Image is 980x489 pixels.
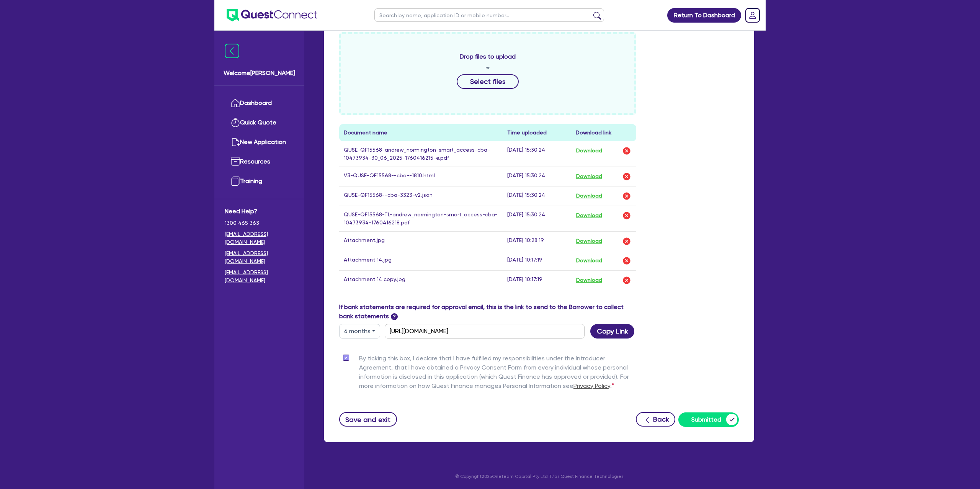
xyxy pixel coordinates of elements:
[225,44,239,58] img: icon-menu-close
[225,268,294,285] a: [EMAIL_ADDRESS][DOMAIN_NAME]
[622,172,631,181] img: delete-icon
[225,230,294,246] a: [EMAIL_ADDRESS][DOMAIN_NAME]
[359,354,636,394] label: By ticking this box, I declare that I have fulfilled my responsibilities under the Introducer Agr...
[636,412,675,427] button: Back
[339,124,503,141] th: Document name
[231,177,240,186] img: training
[231,137,240,147] img: new-application
[743,5,763,25] a: Dropdown toggle
[503,206,571,231] td: [DATE] 15:30:24
[231,157,240,166] img: resources
[503,231,571,251] td: [DATE] 10:28:19
[622,256,631,265] img: delete-icon
[225,152,294,172] a: Resources
[503,167,571,186] td: [DATE] 15:30:24
[225,93,294,113] a: Dashboard
[225,249,294,265] a: [EMAIL_ADDRESS][DOMAIN_NAME]
[590,324,634,339] button: Copy Link
[231,118,240,127] img: quick-quote
[225,219,294,227] span: 1300 465 363
[339,324,380,339] button: Dropdown toggle
[576,191,603,201] button: Download
[576,146,603,156] button: Download
[503,270,571,290] td: [DATE] 10:17:19
[622,146,631,155] img: delete-icon
[339,231,503,251] td: Attachment.jpg
[225,132,294,152] a: New Application
[576,211,603,221] button: Download
[622,237,631,246] img: delete-icon
[571,124,636,141] th: Download link
[374,8,604,22] input: Search by name, application ID or mobile number...
[503,124,571,141] th: Time uploaded
[460,52,516,61] span: Drop files to upload
[318,473,759,480] p: © Copyright 2025 Oneteam Capital Pty Ltd T/as Quest Finance Technologies
[339,270,503,290] td: Attachment 14 copy.jpg
[339,206,503,231] td: QUSE-QF15568-TL-andrew_normington-smart_access-cba-10473934-1760416218.pdf
[576,275,603,285] button: Download
[225,207,294,216] span: Need Help?
[224,69,295,78] span: Welcome [PERSON_NAME]
[339,303,636,321] label: If bank statements are required for approval email, this is the link to send to the Borrower to c...
[225,172,294,191] a: Training
[576,236,603,246] button: Download
[503,141,571,167] td: [DATE] 15:30:24
[678,412,739,427] button: Submitted
[503,186,571,206] td: [DATE] 15:30:24
[573,382,610,389] a: Privacy Policy
[227,9,317,21] img: quest-connect-logo-blue
[576,172,603,182] button: Download
[391,313,398,320] span: ?
[503,251,571,270] td: [DATE] 10:17:19
[339,251,503,270] td: Attachment 14.jpg
[622,191,631,201] img: delete-icon
[225,113,294,132] a: Quick Quote
[339,141,503,167] td: QUSE-QF15568-andrew_normington-smart_access-cba-10473934-30_06_2025-1760416215-e.pdf
[622,276,631,285] img: delete-icon
[457,74,519,89] button: Select files
[339,412,397,427] button: Save and exit
[339,186,503,206] td: QUSE-QF15568--cba-3323-v2.json
[667,8,741,23] a: Return To Dashboard
[485,64,490,71] span: or
[622,211,631,220] img: delete-icon
[339,167,503,186] td: V3-QUSE-QF15568--cba--1810.html
[576,256,603,266] button: Download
